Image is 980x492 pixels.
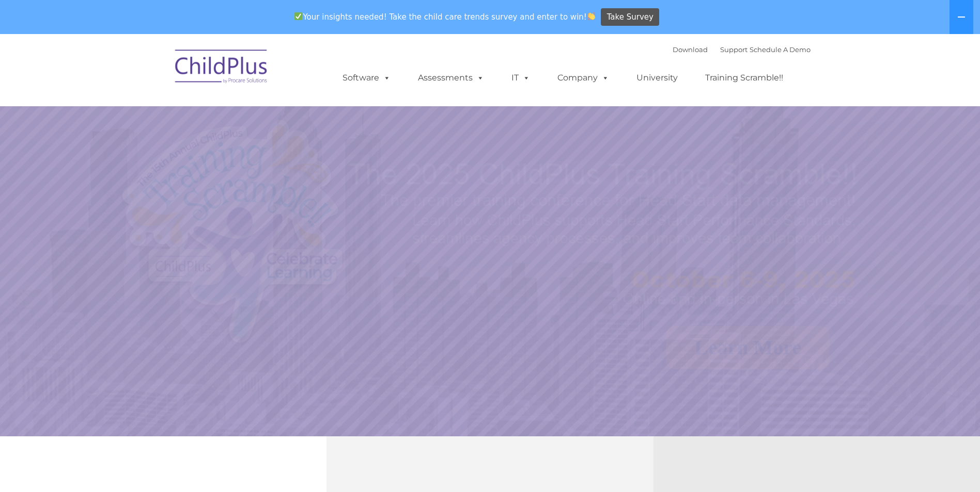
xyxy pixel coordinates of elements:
[607,8,654,26] span: Take Survey
[666,326,830,369] a: Learn More
[408,68,494,88] a: Assessments
[626,68,688,88] a: University
[673,45,708,54] a: Download
[332,68,401,88] a: Software
[601,8,659,26] a: Take Survey
[750,45,811,54] a: Schedule A Demo
[290,7,600,27] span: Your insights needed! Take the child care trends survey and enter to win!
[501,68,540,88] a: IT
[695,68,794,88] a: Training Scramble!!
[294,12,302,20] img: ✅
[673,45,811,54] font: |
[547,68,619,88] a: Company
[170,42,273,94] img: ChildPlus by Procare Solutions
[587,12,595,20] img: 👏
[720,45,748,54] a: Support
